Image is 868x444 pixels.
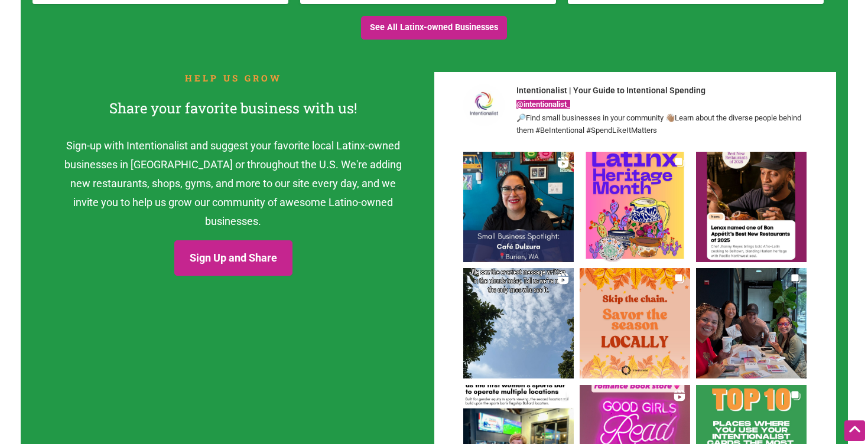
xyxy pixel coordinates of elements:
a: See All Latinx-owned Businesses [361,16,508,40]
img: ✨ Step into Café Dulzura in Burien and you’ll feel like family. ✨ From the aroma of fresh tamales... [463,152,574,262]
img: This fall, skip the corporate sips and support small businesses crafting seasonal treats worth ob... [580,268,690,378]
div: Scroll Back to Top [844,420,865,441]
img: @intentionalist_ [463,84,505,126]
img: “Eating out is a choice, and we are so grateful you choose to spend your time with us.” Big congr... [696,152,807,262]
a: Sign Up and Share [174,240,292,276]
img: Happy Latinx / Hispanic Heritage Month 🎉 We’ve teamed up with @seattlestorm @soundersfc @seahawks... [580,152,690,262]
img: BTS: Intentionalist team coworking, powered by CoffeeTab ☕️ Our tiny but mighty team was thrilled... [696,268,807,378]
h2: HELP US GROW [61,72,406,89]
div: 🔎Find small businesses in your community 👋🏽Learn about the diverse people behind them #BeIntentio... [516,112,807,137]
a: @intentionalist_ [516,100,570,109]
img: You see it too, right? ✨ Don’t mind us, manifesting community support, one weather pattern at a t... [463,268,574,378]
h1: Share your favorite business with us! [61,99,406,119]
p: Sign-up with Intentionalist and suggest your favorite local Latinx-owned businesses in [GEOGRAPHI... [61,136,406,231]
h5: Intentionalist | Your Guide to Intentional Spending [516,84,807,97]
